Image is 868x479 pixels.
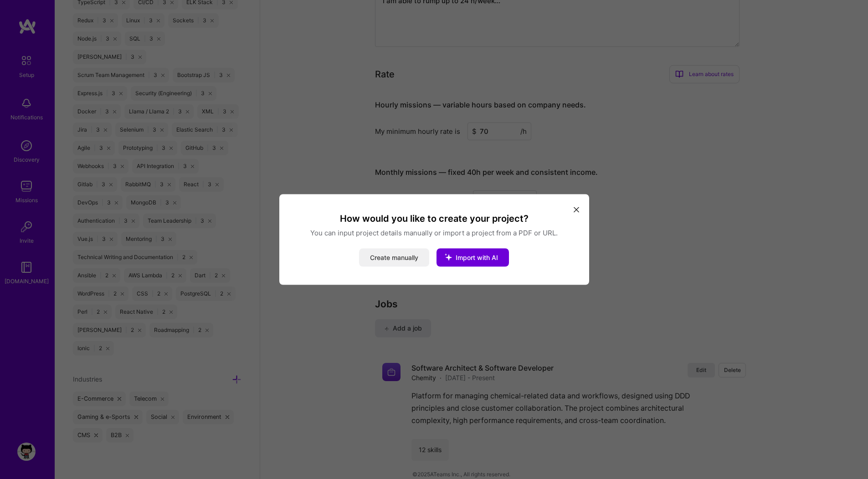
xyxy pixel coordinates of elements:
[290,213,578,224] h3: How would you like to create your project?
[290,228,578,238] p: You can input project details manually or import a project from a PDF or URL.
[437,245,460,269] i: icon StarsWhite
[456,254,498,261] span: Import with AI
[279,194,589,285] div: modal
[574,207,579,212] i: icon Close
[359,249,429,267] button: Create manually
[437,249,509,267] button: Import with AI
